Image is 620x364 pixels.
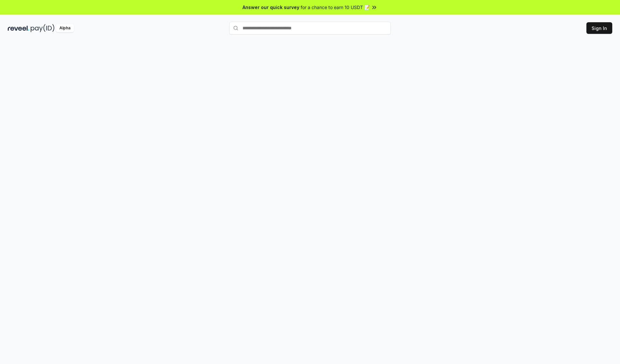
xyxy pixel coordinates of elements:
img: pay_id [31,24,55,32]
img: reveel_dark [8,24,29,32]
button: Sign In [586,22,612,34]
div: Alpha [56,24,74,32]
span: Answer our quick survey [243,4,299,11]
span: for a chance to earn 10 USDT 📝 [301,4,370,11]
